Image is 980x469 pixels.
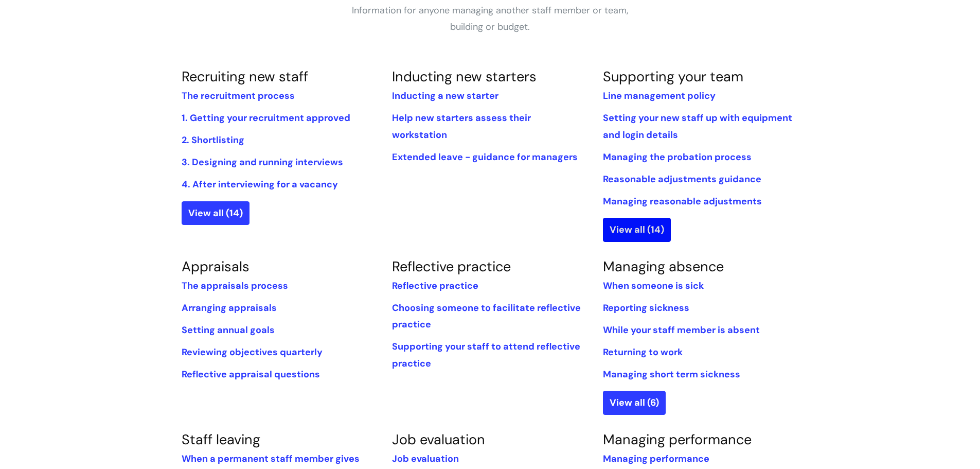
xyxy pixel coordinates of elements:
a: Inducting a new starter [392,90,498,102]
a: Inducting new starters [392,67,537,85]
a: View all (14) [182,201,250,225]
a: Reasonable adjustments guidance [603,173,761,185]
a: Arranging appraisals [182,302,277,314]
a: Appraisals [182,257,250,275]
a: Reviewing objectives quarterly [182,346,323,358]
a: 3. Designing and running interviews [182,156,343,168]
a: Staff leaving [182,430,260,448]
a: Reflective practice [392,257,511,275]
a: Line management policy [603,90,716,102]
a: Managing the probation process [603,151,752,163]
a: The appraisals process [182,280,288,292]
a: Returning to work [603,346,683,358]
a: While‌ ‌your‌ ‌staff‌ ‌member‌ ‌is‌ ‌absent‌ [603,324,760,336]
a: Managing short term sickness [603,368,740,380]
a: Managing reasonable adjustments [603,195,762,207]
a: Choosing someone to facilitate reflective practice [392,302,581,331]
a: View all (14) [603,218,671,241]
a: Reporting sickness [603,302,689,314]
a: Managing performance [603,430,752,448]
a: The recruitment process [182,90,295,102]
a: Reflective practice [392,280,478,292]
a: Help new starters assess their workstation [392,112,531,141]
a: Extended leave - guidance for managers [392,151,578,163]
a: Job evaluation [392,453,459,465]
p: Information for anyone managing another staff member or team, building or budget. [336,2,645,36]
a: Job evaluation [392,430,485,448]
a: Setting annual goals [182,324,275,336]
a: Setting your new staff up with equipment and login details [603,112,792,141]
a: Recruiting new staff [182,67,308,85]
a: When someone is sick [603,280,704,292]
a: Supporting your team [603,67,743,85]
a: Managing absence [603,257,724,275]
a: 1. Getting your recruitment approved [182,112,350,124]
a: Supporting your staff to attend reflective practice [392,340,580,369]
a: View all (6) [603,391,666,414]
a: 4. After interviewing for a vacancy [182,178,338,190]
a: Managing performance [603,453,709,465]
a: Reflective appraisal questions [182,368,320,380]
a: 2. Shortlisting [182,134,244,146]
